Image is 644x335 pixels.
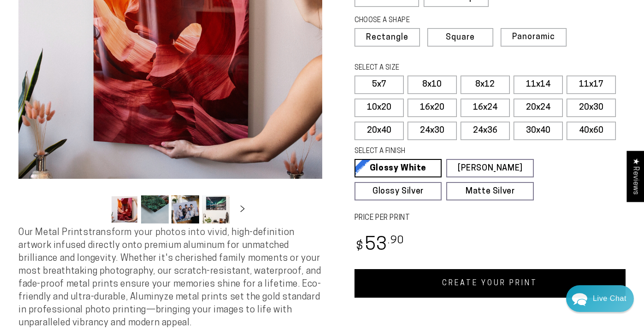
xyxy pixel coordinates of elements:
[141,195,169,223] button: Load image 2 in gallery view
[202,195,230,223] button: Load image 4 in gallery view
[232,200,253,220] button: Slide right
[446,34,475,42] span: Square
[446,182,534,200] a: Matte Silver
[567,122,616,140] label: 40x60
[354,99,404,117] label: 10x20
[514,99,563,117] label: 20x24
[111,195,138,223] button: Load image 1 in gallery view
[366,34,408,42] span: Rectangle
[354,236,405,254] bdi: 53
[567,99,616,117] label: 20x30
[354,159,442,177] a: Glossy White
[567,76,616,94] label: 11x17
[514,76,563,94] label: 11x14
[354,147,514,157] legend: SELECT A FINISH
[461,122,510,140] label: 24x36
[566,285,634,312] div: Chat widget toggle
[354,76,404,94] label: 5x7
[388,235,404,246] sup: .90
[88,200,108,220] button: Slide left
[461,76,510,94] label: 8x12
[18,228,321,328] span: Our Metal Prints transform your photos into vivid, high-definition artwork infused directly onto ...
[461,99,510,117] label: 16x24
[354,63,514,73] legend: SELECT A SIZE
[354,269,626,298] a: CREATE YOUR PRINT
[354,16,482,26] legend: CHOOSE A SHAPE
[512,33,555,41] span: Panoramic
[354,182,442,200] a: Glossy Silver
[514,122,563,140] label: 30x40
[626,151,644,202] div: Click to open Judge.me floating reviews tab
[408,99,457,117] label: 16x20
[356,241,364,253] span: $
[446,159,534,177] a: [PERSON_NAME]
[408,76,457,94] label: 8x10
[354,122,404,140] label: 20x40
[593,285,626,312] div: Contact Us Directly
[408,122,457,140] label: 24x30
[171,195,199,223] button: Load image 3 in gallery view
[354,213,626,223] label: PRICE PER PRINT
